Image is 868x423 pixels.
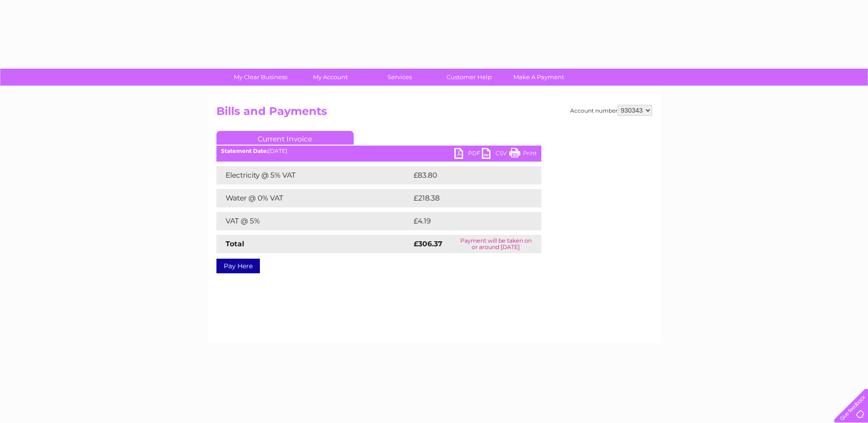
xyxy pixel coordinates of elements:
td: Electricity @ 5% VAT [216,166,411,184]
a: CSV [482,148,509,161]
td: £218.38 [411,189,524,207]
a: Services [362,69,437,86]
a: PDF [454,148,482,161]
td: £4.19 [411,212,519,230]
a: My Account [292,69,368,86]
strong: Total [226,239,244,248]
td: Water @ 0% VAT [216,189,411,207]
b: Statement Date: [221,147,268,154]
a: Make A Payment [501,69,577,86]
div: [DATE] [216,148,541,154]
a: Print [509,148,537,161]
h2: Bills and Payments [216,105,652,122]
strong: £306.37 [414,239,442,248]
a: Customer Help [431,69,507,86]
a: Current Invoice [216,131,354,145]
a: Pay Here [216,259,260,273]
td: £83.80 [411,166,523,184]
td: VAT @ 5% [216,212,411,230]
td: Payment will be taken on or around [DATE] [451,235,541,253]
div: Account number [570,105,652,116]
a: My Clear Business [223,69,298,86]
